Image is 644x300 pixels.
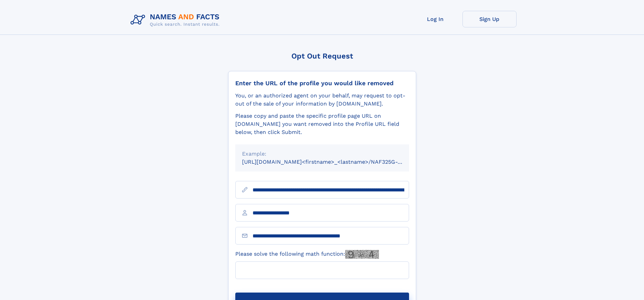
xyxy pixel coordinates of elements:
[242,150,402,158] div: Example:
[235,79,409,87] div: Enter the URL of the profile you would like removed
[235,250,379,259] label: Please solve the following math function:
[242,159,422,165] small: [URL][DOMAIN_NAME]<firstname>_<lastname>/NAF325G-xxxxxxxx
[228,52,416,60] div: Opt Out Request
[235,92,409,108] div: You, or an authorized agent on your behalf, may request to opt-out of the sale of your informatio...
[128,11,225,29] img: Logo Names and Facts
[462,11,517,27] a: Sign Up
[235,112,409,136] div: Please copy and paste the specific profile page URL on [DOMAIN_NAME] you want removed into the Pr...
[408,11,462,27] a: Log In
